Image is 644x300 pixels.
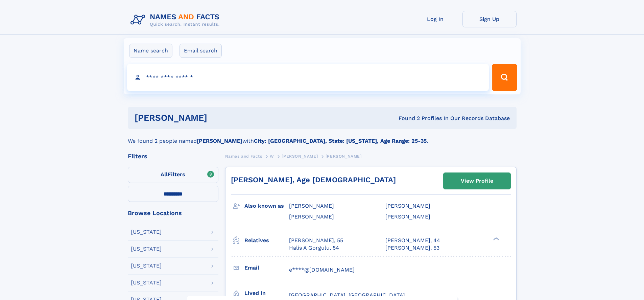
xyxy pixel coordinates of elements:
[492,236,500,241] div: ❯
[244,200,289,212] h3: Also known as
[289,237,343,244] a: [PERSON_NAME], 55
[180,44,222,58] label: Email search
[128,167,218,183] label: Filters
[131,280,162,285] div: [US_STATE]
[244,287,289,299] h3: Lived in
[128,129,517,145] div: We found 2 people named with .
[492,64,517,91] button: Search Button
[135,114,303,122] h1: [PERSON_NAME]
[128,153,218,159] div: Filters
[385,213,430,220] span: [PERSON_NAME]
[462,11,517,27] a: Sign Up
[385,244,439,252] a: [PERSON_NAME], 53
[244,262,289,274] h3: Email
[385,203,430,209] span: [PERSON_NAME]
[131,246,162,252] div: [US_STATE]
[131,229,162,235] div: [US_STATE]
[231,176,396,184] a: [PERSON_NAME], Age [DEMOGRAPHIC_DATA]
[127,64,489,91] input: search input
[128,11,225,29] img: Logo Names and Facts
[289,244,339,252] a: Halis A Gorgulu, 54
[289,213,334,220] span: [PERSON_NAME]
[161,171,168,178] span: All
[461,173,493,189] div: View Profile
[128,210,218,216] div: Browse Locations
[270,152,274,160] a: W
[326,154,362,159] span: [PERSON_NAME]
[131,263,162,269] div: [US_STATE]
[254,138,427,144] b: City: [GEOGRAPHIC_DATA], State: [US_STATE], Age Range: 25-35
[289,203,334,209] span: [PERSON_NAME]
[282,152,318,160] a: [PERSON_NAME]
[197,138,242,144] b: [PERSON_NAME]
[270,154,274,159] span: W
[129,44,172,58] label: Name search
[244,235,289,246] h3: Relatives
[444,173,510,189] a: View Profile
[408,11,462,27] a: Log In
[303,115,510,122] div: Found 2 Profiles In Our Records Database
[282,154,318,159] span: [PERSON_NAME]
[385,237,440,244] a: [PERSON_NAME], 44
[225,152,262,160] a: Names and Facts
[289,292,405,298] span: [GEOGRAPHIC_DATA], [GEOGRAPHIC_DATA]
